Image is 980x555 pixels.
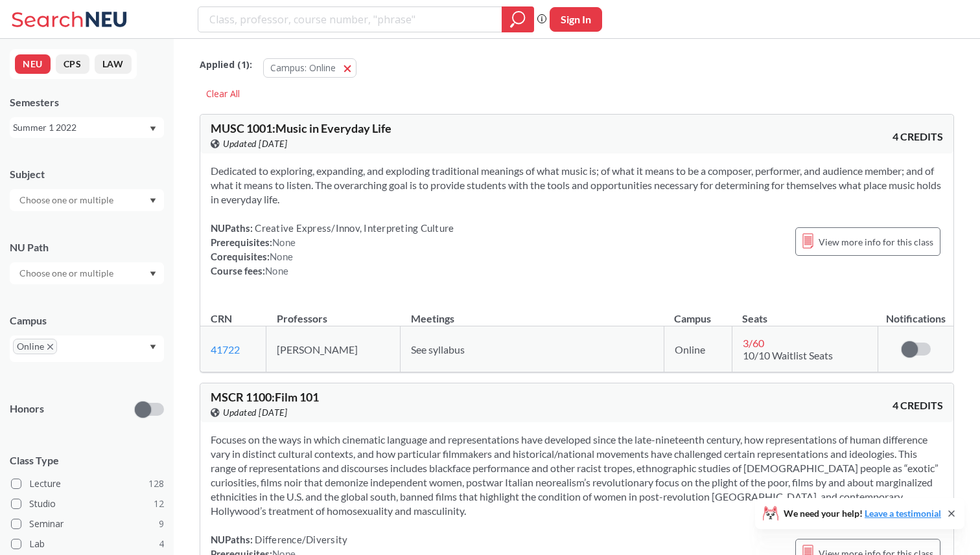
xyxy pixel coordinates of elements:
[743,337,764,349] span: 3 / 60
[10,117,164,138] div: Summer 1 2022Dropdown arrow
[150,198,156,203] svg: Dropdown arrow
[10,167,164,181] div: Subject
[10,240,164,255] div: NU Path
[148,477,164,491] span: 128
[865,508,941,519] a: Leave a testimonial
[892,398,943,413] span: 4 CREDITS
[154,497,164,511] span: 12
[200,84,246,104] div: Clear All
[211,433,939,517] span: Focuses on the ways in which cinematic language and representations have developed since the late...
[270,251,293,262] span: None
[664,326,732,372] td: Online
[10,453,164,468] span: Class Type
[13,192,122,208] input: Choose one or multiple
[208,8,493,30] input: Class, professor, course number, "phrase"
[47,344,53,350] svg: X to remove pill
[253,534,347,545] span: Difference/Diversity
[10,335,164,362] div: OnlineX to remove pillDropdown arrow
[211,221,454,278] div: NUPaths: Prerequisites: Corequisites: Course fees:
[510,10,526,28] svg: magnifying glass
[11,536,164,552] label: Lab
[892,130,943,144] span: 4 CREDITS
[223,405,287,420] span: Updated [DATE]
[266,299,401,326] th: Professors
[664,299,732,326] th: Campus
[211,343,240,356] a: 41722
[150,126,156,131] svg: Dropdown arrow
[56,54,89,74] button: CPS
[550,7,602,32] button: Sign In
[10,313,164,328] div: Campus
[270,62,336,74] span: Campus: Online
[743,349,833,361] span: 10/10 Waitlist Seats
[159,537,164,551] span: 4
[784,509,941,518] span: We need your help!
[150,345,156,350] svg: Dropdown arrow
[211,164,941,205] span: Dedicated to exploring, expanding, and exploding traditional meanings of what music is; of what i...
[272,236,296,248] span: None
[10,262,164,284] div: Dropdown arrow
[200,58,252,72] span: Applied ( 1 ):
[878,299,953,326] th: Notifications
[13,120,148,135] div: Summer 1 2022
[265,265,288,277] span: None
[10,189,164,211] div: Dropdown arrow
[13,266,122,281] input: Choose one or multiple
[95,54,132,74] button: LAW
[211,311,232,326] div: CRN
[159,517,164,531] span: 9
[253,222,454,234] span: Creative Express/Innov, Interpreting Culture
[150,271,156,277] svg: Dropdown arrow
[211,121,391,135] span: MUSC 1001 : Music in Everyday Life
[732,299,878,326] th: Seats
[211,390,319,404] span: MSCR 1100 : Film 101
[819,234,933,250] span: View more info for this class
[11,495,164,512] label: Studio
[15,54,51,74] button: NEU
[401,299,664,326] th: Meetings
[11,515,164,532] label: Seminar
[13,339,57,354] span: OnlineX to remove pill
[10,402,44,416] p: Honors
[11,475,164,492] label: Lecture
[10,95,164,109] div: Semesters
[223,137,287,151] span: Updated [DATE]
[263,58,356,78] button: Campus: Online
[266,326,401,372] td: [PERSON_NAME]
[411,343,465,356] span: See syllabus
[502,6,534,32] div: magnifying glass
